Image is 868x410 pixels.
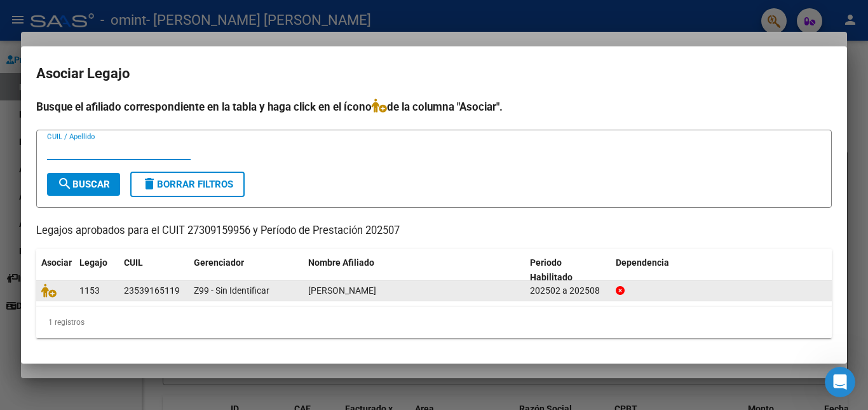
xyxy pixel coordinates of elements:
span: Z99 - Sin Identificar [194,285,269,296]
span: Asociar [41,257,72,268]
span: Periodo Habilitado [530,257,573,282]
h2: Asociar Legajo [36,62,832,86]
mat-icon: delete [142,176,157,191]
span: Legajo [79,257,107,268]
h4: Busque el afiliado correspondiente en la tabla y haga click en el ícono de la columna "Asociar". [36,99,832,115]
div: 23539165119 [124,284,180,298]
span: Dependencia [616,257,669,268]
datatable-header-cell: CUIL [119,249,189,291]
button: Buscar [47,173,120,196]
datatable-header-cell: Dependencia [611,249,832,291]
datatable-header-cell: Nombre Afiliado [303,249,525,291]
datatable-header-cell: Gerenciador [189,249,303,291]
span: SUAREZ ALVARO [308,285,376,296]
datatable-header-cell: Legajo [74,249,119,291]
span: Buscar [57,179,110,190]
span: Borrar Filtros [142,179,233,190]
button: Borrar Filtros [130,172,245,197]
p: Legajos aprobados para el CUIT 27309159956 y Período de Prestación 202507 [36,223,832,239]
span: 1153 [79,285,100,296]
mat-icon: search [57,176,72,191]
span: CUIL [124,257,143,268]
iframe: Intercom live chat [825,367,855,397]
div: 202502 a 202508 [530,284,606,298]
datatable-header-cell: Asociar [36,249,74,291]
datatable-header-cell: Periodo Habilitado [525,249,611,291]
span: Gerenciador [194,257,244,268]
span: Nombre Afiliado [308,257,374,268]
div: 1 registros [36,306,832,338]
